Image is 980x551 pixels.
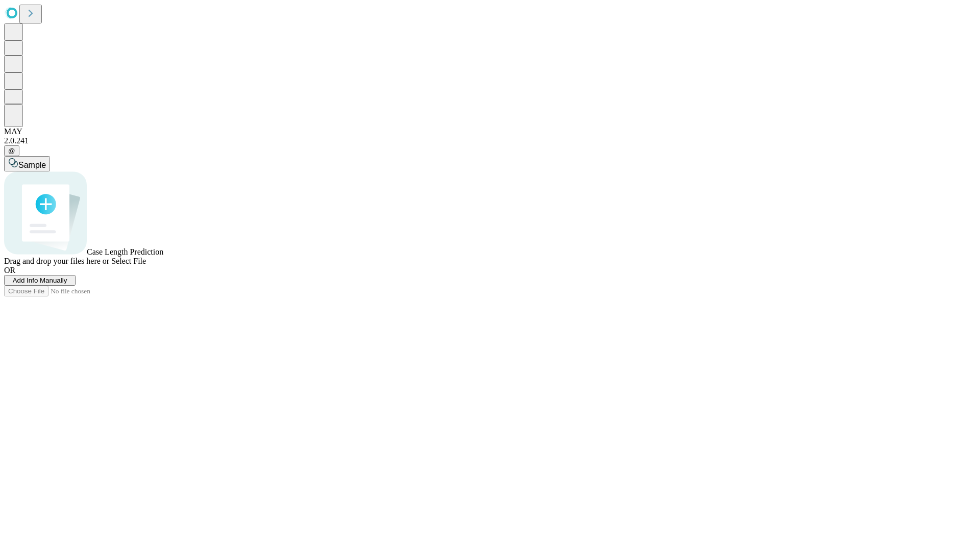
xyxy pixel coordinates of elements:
span: @ [8,147,15,155]
span: Case Length Prediction [87,247,163,256]
button: Sample [4,156,50,171]
button: Add Info Manually [4,275,76,286]
div: 2.0.241 [4,136,976,145]
span: Drag and drop your files here or [4,257,109,265]
button: @ [4,145,19,156]
span: Select File [111,257,146,265]
span: OR [4,266,15,274]
span: Add Info Manually [13,277,67,284]
span: Sample [18,161,46,169]
div: MAY [4,127,976,136]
